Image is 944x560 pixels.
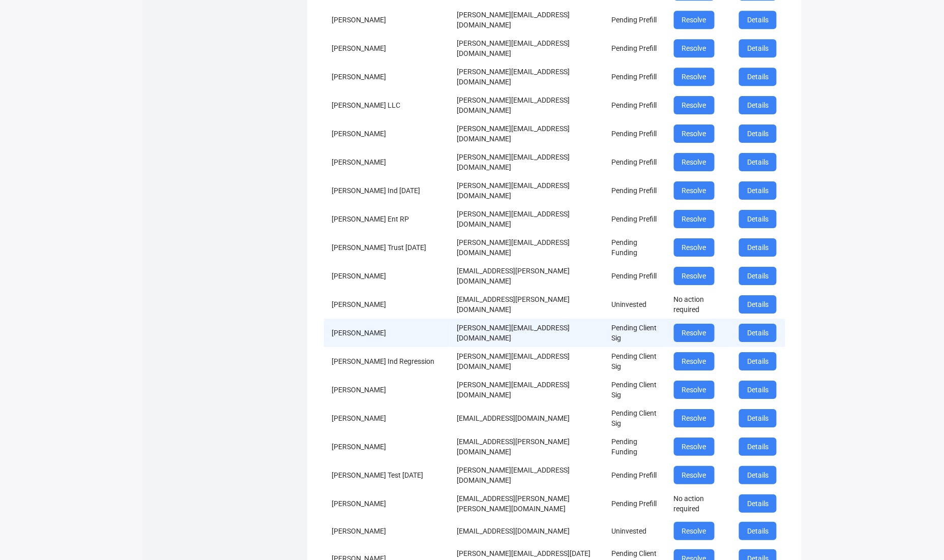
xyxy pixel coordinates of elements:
button: Resolve [674,39,715,57]
td: [EMAIL_ADDRESS][PERSON_NAME][PERSON_NAME][DOMAIN_NAME] [449,489,603,518]
td: [PERSON_NAME] Ind Regression [324,347,449,376]
button: Resolve [674,352,715,370]
td: [PERSON_NAME] [324,148,449,176]
td: [PERSON_NAME] [324,319,449,347]
td: Pending Prefill [603,205,666,233]
td: [PERSON_NAME][EMAIL_ADDRESS][DOMAIN_NAME] [449,148,603,176]
td: [EMAIL_ADDRESS][DOMAIN_NAME] [449,404,603,432]
td: Pending Funding [603,432,666,461]
td: [EMAIL_ADDRESS][PERSON_NAME][DOMAIN_NAME] [449,262,603,290]
button: Resolve [674,96,715,114]
button: Resolve [674,438,715,456]
button: Resolve [674,181,715,200]
button: Details [739,267,777,285]
td: [PERSON_NAME][EMAIL_ADDRESS][DOMAIN_NAME] [449,63,603,91]
td: [PERSON_NAME][EMAIL_ADDRESS][DOMAIN_NAME] [449,376,603,404]
td: [PERSON_NAME][EMAIL_ADDRESS][DOMAIN_NAME] [449,205,603,233]
button: Resolve [674,125,715,143]
td: No action required [666,489,731,518]
td: [PERSON_NAME][EMAIL_ADDRESS][DOMAIN_NAME] [449,119,603,148]
td: Pending Prefill [603,6,666,34]
td: Pending Funding [603,233,666,262]
td: Pending Client Sig [603,347,666,376]
td: [PERSON_NAME] [324,6,449,34]
button: Details [739,39,777,57]
td: Uninvested [603,518,666,544]
td: [PERSON_NAME][EMAIL_ADDRESS][DOMAIN_NAME] [449,461,603,489]
td: Pending Prefill [603,34,666,63]
button: Details [739,181,777,200]
td: [EMAIL_ADDRESS][PERSON_NAME][DOMAIN_NAME] [449,290,603,319]
td: [PERSON_NAME] [324,518,449,544]
button: Resolve [674,11,715,29]
td: Pending Prefill [603,63,666,91]
button: Details [739,295,777,314]
button: Resolve [674,68,715,86]
button: Details [739,409,777,427]
td: [PERSON_NAME][EMAIL_ADDRESS][DOMAIN_NAME] [449,91,603,119]
button: Details [739,352,777,370]
td: Pending Client Sig [603,376,666,404]
td: [PERSON_NAME] LLC [324,91,449,119]
button: Details [739,381,777,399]
td: [PERSON_NAME][EMAIL_ADDRESS][DOMAIN_NAME] [449,319,603,347]
td: Pending Prefill [603,119,666,148]
td: [PERSON_NAME] [324,376,449,404]
td: [PERSON_NAME] [324,119,449,148]
button: Details [739,494,777,513]
td: [PERSON_NAME][EMAIL_ADDRESS][DOMAIN_NAME] [449,176,603,205]
button: Resolve [674,210,715,228]
td: [PERSON_NAME][EMAIL_ADDRESS][DOMAIN_NAME] [449,6,603,34]
button: Details [739,125,777,143]
td: Pending Prefill [603,489,666,518]
button: Resolve [674,522,715,540]
td: [PERSON_NAME] Test [DATE] [324,461,449,489]
td: [PERSON_NAME][EMAIL_ADDRESS][DOMAIN_NAME] [449,34,603,63]
button: Resolve [674,153,715,171]
button: Resolve [674,381,715,399]
td: Pending Prefill [603,262,666,290]
td: [PERSON_NAME][EMAIL_ADDRESS][DOMAIN_NAME] [449,233,603,262]
td: [PERSON_NAME] Ent RP [324,205,449,233]
button: Resolve [674,267,715,285]
button: Details [739,210,777,228]
td: [PERSON_NAME] [324,262,449,290]
button: Details [739,96,777,114]
td: Pending Prefill [603,148,666,176]
td: [PERSON_NAME] [324,432,449,461]
td: Pending Prefill [603,176,666,205]
button: Resolve [674,324,715,342]
button: Details [739,11,777,29]
button: Details [739,466,777,484]
td: [EMAIL_ADDRESS][PERSON_NAME][DOMAIN_NAME] [449,432,603,461]
button: Details [739,522,777,540]
td: Uninvested [603,290,666,319]
td: [PERSON_NAME] [324,489,449,518]
button: Details [739,238,777,257]
td: [PERSON_NAME] Ind [DATE] [324,176,449,205]
td: [PERSON_NAME] Trust [DATE] [324,233,449,262]
td: [PERSON_NAME] [324,290,449,319]
td: [EMAIL_ADDRESS][DOMAIN_NAME] [449,518,603,544]
td: [PERSON_NAME] [324,34,449,63]
button: Resolve [674,238,715,257]
td: Pending Prefill [603,461,666,489]
td: [PERSON_NAME][EMAIL_ADDRESS][DOMAIN_NAME] [449,347,603,376]
button: Details [739,438,777,456]
td: Pending Prefill [603,91,666,119]
button: Details [739,68,777,86]
td: Pending Client Sig [603,319,666,347]
td: No action required [666,290,731,319]
td: [PERSON_NAME] [324,404,449,432]
button: Details [739,324,777,342]
td: [PERSON_NAME] [324,63,449,91]
button: Details [739,153,777,171]
button: Resolve [674,409,715,427]
td: Pending Client Sig [603,404,666,432]
button: Resolve [674,466,715,484]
